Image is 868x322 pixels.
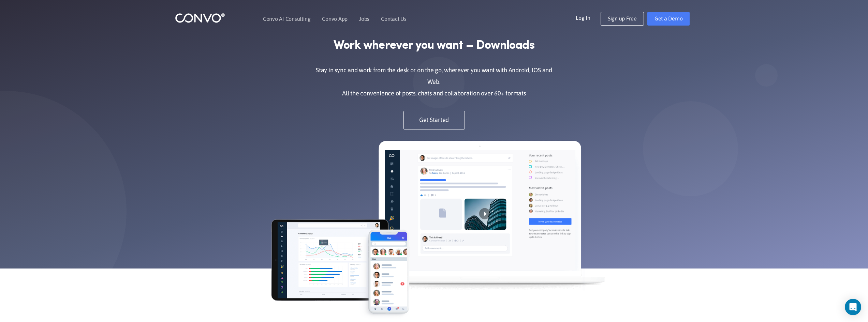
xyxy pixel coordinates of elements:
[322,16,348,21] a: Convo App
[845,299,861,315] div: Open Intercom Messenger
[381,16,407,21] a: Contact Us
[755,64,778,87] img: shape_not_found
[647,12,690,26] a: Get a Demo
[334,39,534,53] strong: Work wherever you want – Downloads
[601,12,644,26] a: Sign up Free
[643,101,738,197] img: shape_not_found
[175,13,225,23] img: logo_1.png
[403,111,465,129] a: Get Started
[359,16,369,21] a: Jobs
[576,12,601,23] a: Log In
[310,64,559,99] p: Stay in sync and work from the desk or on the go, wherever you want with Android, IOS and Web. Al...
[263,16,310,21] a: Convo AI Consulting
